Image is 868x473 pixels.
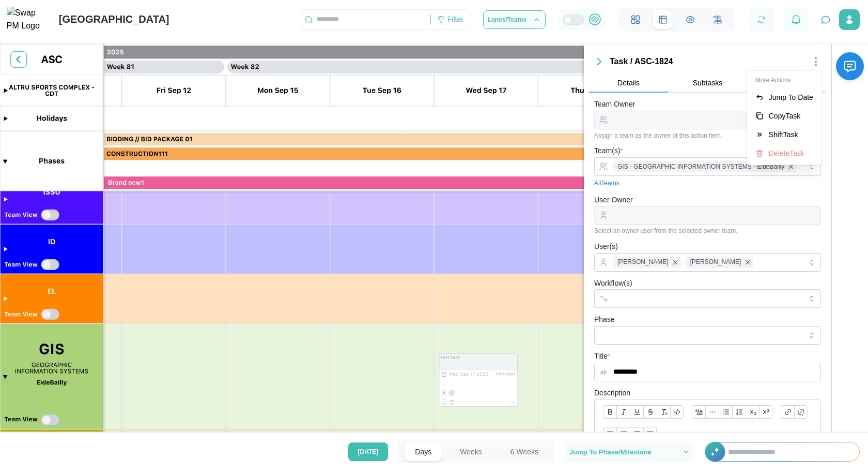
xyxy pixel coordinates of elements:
[617,79,640,86] span: Details
[818,12,833,27] button: Open project assistant
[405,442,442,461] button: Days
[594,179,619,188] a: All Teams
[781,405,794,419] button: Link
[769,130,813,139] div: Shift Task
[569,449,652,455] span: Jump To Phase/Milestone
[759,405,772,419] button: Superscript
[732,405,746,419] button: Ordered list
[594,388,630,399] label: Description
[746,405,759,419] button: Subscript
[769,149,813,157] div: Delete Task
[610,55,805,68] div: Task / ASC-1824
[594,314,615,326] label: Phase
[358,443,379,461] span: [DATE]
[7,7,49,33] img: Swap PM Logo
[617,257,669,267] span: [PERSON_NAME]
[594,99,635,110] label: Team Owner
[603,405,616,419] button: Bold
[754,12,769,27] button: Refresh Grid
[670,405,684,419] button: Code
[59,11,169,27] div: [GEOGRAPHIC_DATA]
[594,132,821,139] div: Assign a team as the owner of this action item.
[794,405,808,419] button: Remove link
[643,427,657,440] button: Align text: right
[450,442,492,461] button: Weeks
[616,427,630,440] button: Align text: center
[643,405,657,419] button: Strikethrough
[603,427,616,440] button: Align text: left
[617,162,784,172] span: GIS - GEOGRAPHIC INFORMATION SYSTEMS - EideBailly
[630,427,643,440] button: Align text: justify
[690,257,741,267] span: [PERSON_NAME]
[705,405,719,419] button: Horizontal line
[447,14,463,25] div: Filter
[488,17,526,23] span: Lanes/Teams
[769,112,813,120] div: Copy Task
[594,195,633,206] label: User Owner
[594,351,610,362] label: Title
[719,405,732,419] button: Bullet list
[500,442,549,461] button: 6 Weeks
[705,442,860,462] div: +
[749,73,819,88] div: More Actions
[594,278,632,289] label: Workflow(s)
[630,405,643,419] button: Underline
[692,405,705,419] button: Blockquote
[657,405,670,419] button: Clear formatting
[693,79,723,86] span: Subtasks
[616,405,630,419] button: Italic
[769,93,813,101] div: Jump To Date
[594,145,623,157] label: Team(s)
[594,241,618,253] label: User(s)
[594,227,821,234] div: Select an owner user from the selected owner team.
